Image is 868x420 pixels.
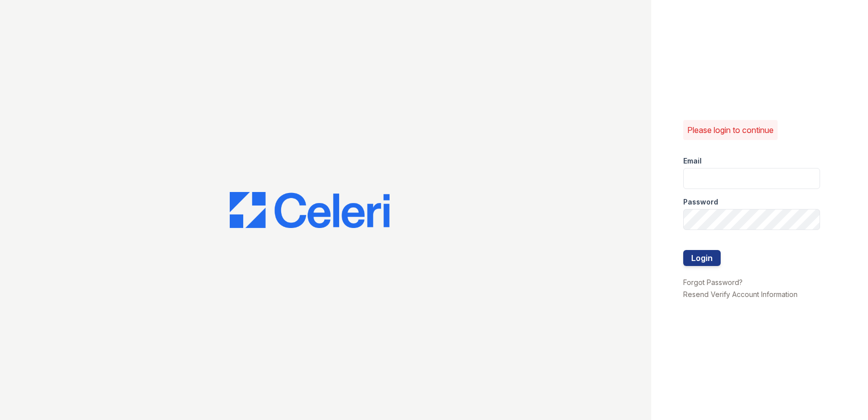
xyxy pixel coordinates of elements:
a: Forgot Password? [683,278,743,286]
a: Resend Verify Account Information [683,290,798,298]
img: CE_Logo_Blue-a8612792a0a2168367f1c8372b55b34899dd931a85d93a1a3d3e32e68fde9ad4.png [230,192,390,228]
label: Password [683,197,718,207]
p: Please login to continue [687,124,774,136]
button: Login [683,250,721,266]
label: Email [683,156,702,166]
